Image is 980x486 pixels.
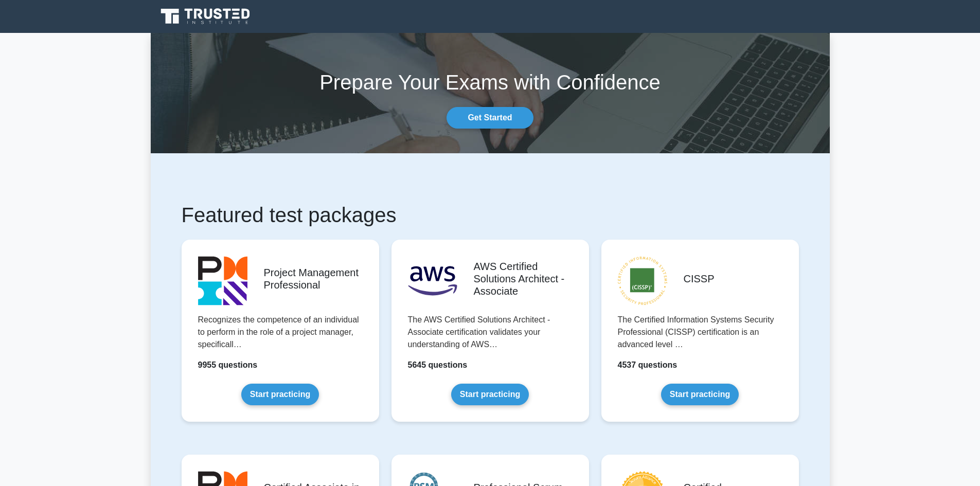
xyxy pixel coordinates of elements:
[661,384,739,405] a: Start practicing
[451,384,529,405] a: Start practicing
[241,384,319,405] a: Start practicing
[447,107,533,129] a: Get Started
[182,203,799,227] h1: Featured test packages
[151,70,830,95] h1: Prepare Your Exams with Confidence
